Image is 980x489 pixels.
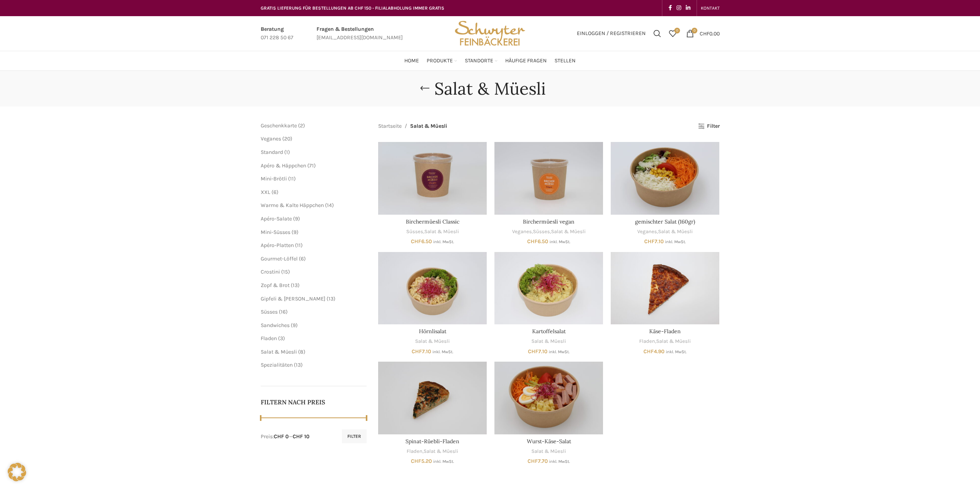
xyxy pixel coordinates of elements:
[549,239,570,244] small: inkl. MwSt.
[682,26,724,41] a: 0 CHF0.00
[427,53,457,68] a: Produkte
[257,53,724,68] div: Main navigation
[261,229,290,235] a: Mini-Süsses
[573,26,650,41] a: Einloggen / Registrieren
[643,348,654,355] span: CHF
[700,30,720,37] bdi: 0.00
[697,0,724,16] div: Secondary navigation
[293,433,310,440] span: CHF 10
[261,255,298,262] span: Gourmet-Löffel
[261,349,297,355] span: Salat & Müesli
[286,149,288,155] span: 1
[635,218,695,225] a: gemischter Salat (160gr)
[261,189,270,195] span: XXL
[411,458,421,464] span: CHF
[419,328,446,335] a: Hörnlisalat
[700,30,709,37] span: CHF
[415,338,450,345] a: Salat & Müesli
[527,438,571,445] a: Wurst-Käse-Salat
[261,162,306,169] span: Apéro & Häppchen
[505,53,547,68] a: Häufige Fragen
[301,255,304,262] span: 6
[290,175,294,182] span: 11
[452,30,528,36] a: Site logo
[505,57,547,65] span: Häufige Fragen
[512,228,532,235] a: Veganes
[639,338,655,345] a: Fladen
[293,322,296,329] span: 9
[261,282,290,289] span: Zopf & Brot
[527,238,548,245] bdi: 6.50
[656,338,691,345] a: Salat & Müesli
[433,459,454,464] small: inkl. MwSt.
[261,309,278,315] a: Süsses
[666,349,687,354] small: inkl. MwSt.
[281,309,286,315] span: 16
[644,238,664,245] bdi: 7.10
[554,53,576,68] a: Stellen
[261,335,277,342] a: Fladen
[611,228,719,235] div: ,
[378,122,402,130] a: Startseite
[405,438,459,445] a: Spinat-Rüebli-Fladen
[261,242,294,249] span: Apéro-Platten
[551,228,586,235] a: Salat & Müesli
[261,202,324,209] a: Warme & Kalte Häppchen
[261,295,325,302] a: Gipfeli & [PERSON_NAME]
[411,458,432,464] bdi: 5.20
[532,328,566,335] a: Kartoffelsalat
[674,3,683,13] a: Instagram social link
[404,53,419,68] a: Home
[665,26,680,41] a: 0
[407,448,422,455] a: Fladen
[261,122,297,129] span: Geschenkkarte
[261,362,293,368] a: Spezialitäten
[611,252,719,324] a: Käse-Fladen
[261,322,290,329] a: Sandwiches
[327,202,332,209] span: 14
[701,5,720,11] span: KONTAKT
[261,149,283,155] a: Standard
[328,295,333,302] span: 13
[674,28,680,33] span: 0
[378,252,487,324] a: Hörnlisalat
[494,252,603,324] a: Kartoffelsalat
[378,362,487,434] a: Spinat-Rüebli-Fladen
[427,57,453,65] span: Produkte
[494,142,603,214] a: Birchermüesli vegan
[342,429,367,443] button: Filter
[273,189,276,195] span: 6
[283,269,288,275] span: 15
[261,175,287,182] a: Mini-Brötli
[261,398,367,406] h5: Filtern nach Preis
[650,26,665,41] a: Suchen
[261,135,281,142] span: Veganes
[261,269,280,275] a: Crostini
[284,135,290,142] span: 20
[309,162,314,169] span: 71
[665,239,686,244] small: inkl. MwSt.
[295,215,298,222] span: 9
[404,57,419,65] span: Home
[293,229,297,235] span: 9
[644,238,655,245] span: CHF
[297,242,301,249] span: 11
[692,28,697,33] span: 0
[611,338,719,345] div: ,
[378,228,487,235] div: ,
[296,362,301,368] span: 13
[406,228,423,235] a: Süsses
[378,122,447,130] nav: Breadcrumb
[665,26,680,41] div: Meine Wunschliste
[549,349,570,354] small: inkl. MwSt.
[698,123,719,130] a: Filter
[577,31,646,36] span: Einloggen / Registrieren
[424,228,459,235] a: Salat & Müesli
[261,5,444,11] span: GRATIS LIEFERUNG FÜR BESTELLUNGEN AB CHF 150 - FILIALABHOLUNG IMMER GRATIS
[701,0,720,16] a: KONTAKT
